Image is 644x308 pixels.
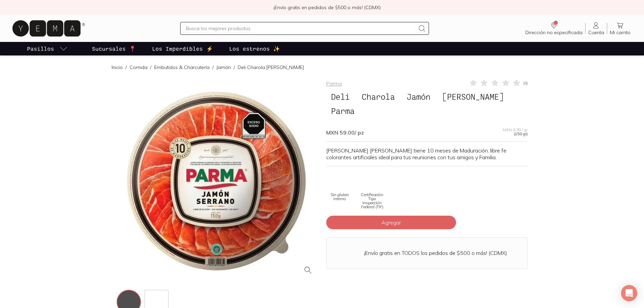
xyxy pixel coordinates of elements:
[147,64,154,71] span: /
[437,90,508,103] span: [PERSON_NAME]
[586,21,607,35] a: Cuenta
[332,172,348,188] img: yH5BAEAAAAALAAAAAABAAEAAAIBRAA7
[525,29,582,35] span: Dirección no especificada
[210,64,216,71] span: /
[151,42,214,55] a: Los Imperdibles ⚡️
[359,193,386,209] span: Certificación Tipo Inspección Federal (TIF)
[402,90,435,103] span: Jamón
[326,147,528,161] p: [PERSON_NAME] [PERSON_NAME] tiene 10 meses de Maduración, libre fe colorantes artificiales ideal ...
[326,104,359,117] span: Parma
[381,219,401,226] span: Agregar
[238,64,304,71] p: Deli Charola [PERSON_NAME]
[610,29,630,35] span: Mi carrito
[326,90,355,103] span: Deli
[216,64,231,70] a: Jamón
[326,193,353,201] span: Sin gluten interno
[123,64,129,71] span: /
[607,21,633,35] a: Mi carrito
[129,64,147,70] a: Comida
[263,4,269,10] img: check
[229,45,280,53] p: Los estrenos ✨
[152,45,213,53] p: Los Imperdibles ⚡️
[112,64,123,70] a: Inicio
[91,42,137,55] a: Sucursales 📍
[326,129,364,136] span: MXN 59.00 / pz
[27,45,54,53] p: Pasillos
[273,4,381,11] p: ¡Envío gratis en pedidos de $500 o más! (CDMX)
[326,80,342,87] a: Parma
[26,42,69,55] a: pasillo-todos-link
[228,42,281,55] a: Los estrenos ✨
[514,132,528,136] span: (150 gr)
[347,244,361,259] img: Envío
[621,285,637,301] div: Open Intercom Messenger
[588,29,604,35] span: Cuenta
[154,64,210,70] a: Embutidos & Charcutería
[326,216,456,229] button: Agregar
[92,45,136,53] p: Sucursales 📍
[186,24,415,32] input: Busca los mejores productos
[357,90,400,103] span: Charola
[364,250,507,256] p: ¡Envío gratis en TODOS los pedidos de $500 o más! (CDMX)
[503,128,528,132] span: MXN 0.39 / gr
[231,64,238,71] span: /
[523,21,585,35] a: Dirección no especificada
[364,172,380,188] img: yH5BAEAAAAALAAAAAABAAEAAAIBRAA7
[523,81,528,85] span: ( 0 )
